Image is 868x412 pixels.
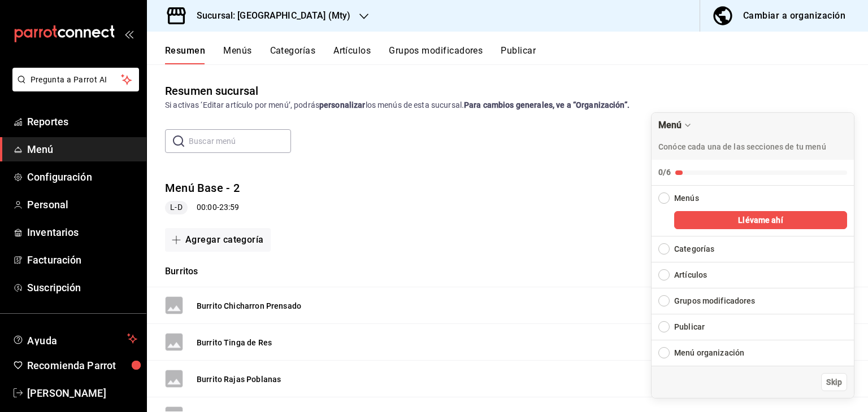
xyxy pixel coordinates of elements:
div: Menú [651,112,854,398]
button: Burrito Tinga de Res [197,337,272,348]
strong: personalizar [319,100,366,109]
button: Categorías [270,45,316,64]
strong: Para cambios generales, ve a “Organización”. [464,100,630,109]
button: Pregunta a Parrot AI [12,68,139,91]
button: Expand Checklist [652,340,854,366]
div: Artículos [674,269,707,281]
span: Suscripción [27,280,137,295]
p: Conóce cada una de las secciones de tu menú [658,141,826,153]
span: Personal [27,197,137,212]
button: Expand Checklist [652,288,854,314]
button: Expand Checklist [652,236,854,262]
button: Llévame ahí [674,211,847,229]
div: Grupos modificadores [674,295,756,307]
div: Categorías [674,243,714,255]
button: Burrito Rajas Poblanas [197,374,281,385]
div: Publicar [674,321,705,333]
button: Publicar [501,45,536,64]
a: Pregunta a Parrot AI [8,82,139,94]
button: Collapse Checklist [652,186,854,204]
button: Burrito Chicharron Prensado [197,300,301,312]
span: L-D [166,201,186,213]
button: Grupos modificadores [389,45,483,64]
button: open_drawer_menu [124,29,133,38]
span: Inventarios [27,225,137,240]
div: Resumen sucursal [165,82,258,99]
div: Menús [674,192,699,204]
span: Facturación [27,252,137,268]
span: Recomienda Parrot [27,358,137,373]
div: 0/6 [658,166,671,178]
span: Llévame ahí [738,214,783,226]
div: 00:00 - 23:59 [165,201,240,214]
span: Reportes [27,114,137,129]
div: Cambiar a organización [743,8,845,24]
button: Menú Base - 2 [165,180,240,196]
span: [PERSON_NAME] [27,385,137,401]
button: Artículos [333,45,371,64]
button: Expand Checklist [652,314,854,340]
span: Pregunta a Parrot AI [31,74,121,86]
button: Expand Checklist [652,262,854,288]
span: Menú [27,142,137,157]
div: collapse-menu-row [147,171,868,223]
button: Resumen [165,45,205,64]
h3: Sucursal: [GEOGRAPHIC_DATA] (Mty) [188,9,350,23]
button: Collapse Checklist [652,113,854,185]
button: Skip [821,373,847,391]
span: Skip [826,376,842,388]
div: Menú organización [674,347,744,359]
span: Ayuda [27,332,123,345]
button: Agregar categoría [165,228,271,252]
div: Si activas ‘Editar artículo por menú’, podrás los menús de esta sucursal. [165,99,850,111]
div: Menú [658,120,682,130]
span: Configuración [27,169,137,185]
input: Buscar menú [189,130,291,152]
div: navigation tabs [165,45,868,64]
div: Drag to move checklist [652,113,854,160]
button: Burritos [165,265,198,278]
button: Menús [223,45,251,64]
